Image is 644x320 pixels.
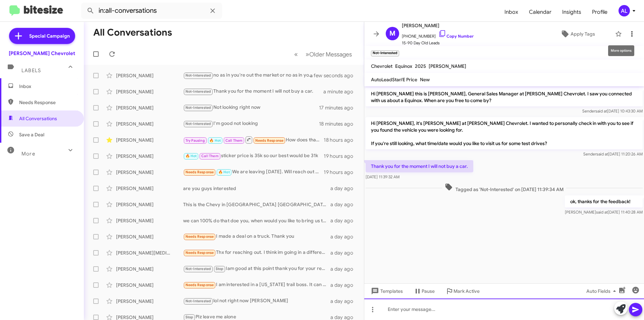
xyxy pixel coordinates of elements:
[185,234,214,239] span: Needs Response
[183,281,330,289] div: I am interested in a [US_STATE] trail boss. It can be a 24-26. Not sure if I want to lease or buy...
[116,72,183,79] div: [PERSON_NAME]
[371,63,392,69] span: Chevrolet
[201,154,219,158] span: Call Them
[209,138,221,143] span: 🔥 Hot
[324,153,359,159] div: 19 hours ago
[183,217,330,224] div: we can 100% do that doe you, when would you like to bring us that vehicle and check out our curre...
[319,121,359,127] div: 18 minutes ago
[185,250,214,255] span: Needs Response
[402,40,474,46] span: 15-90 Day Old Leads
[366,88,643,106] p: Hi [PERSON_NAME] this is [PERSON_NAME], General Sales Manager at [PERSON_NAME] Chevrolet. I saw y...
[371,50,399,56] small: Not-Interested
[19,131,44,138] span: Save a Deal
[366,160,473,172] p: Thank you for the moment I will not buy a car.
[185,73,211,78] span: Not-Interested
[440,285,485,297] button: Mark Active
[330,217,359,224] div: a day ago
[587,2,613,22] a: Profile
[183,152,324,160] div: sticker price is 35k so our best would be 31k
[318,72,359,79] div: a few seconds ago
[442,183,566,193] span: Tagged as 'Not-Interested' on [DATE] 11:39:34 AM
[185,299,211,303] span: Not-Interested
[290,47,302,61] button: Previous
[557,2,587,22] a: Insights
[116,137,183,143] div: [PERSON_NAME]
[395,63,412,69] span: Equinox
[9,50,75,57] div: [PERSON_NAME] Chevrolet
[596,210,608,215] span: said at
[185,89,211,94] span: Not-Interested
[29,33,70,39] span: Special Campaign
[116,266,183,272] div: [PERSON_NAME]
[306,50,309,58] span: »
[366,117,643,149] p: Hi [PERSON_NAME], it's [PERSON_NAME] at [PERSON_NAME] Chevrolet. I wanted to personally check in ...
[499,2,524,22] a: Inbox
[183,201,330,208] div: This is the Chevy in [GEOGRAPHIC_DATA] [GEOGRAPHIC_DATA] [PERSON_NAME] Chevrolet
[415,63,426,69] span: 2025
[586,285,619,297] span: Auto Fields
[583,151,643,156] span: Sender [DATE] 11:20:26 AM
[330,298,359,305] div: a day ago
[294,50,298,58] span: «
[453,285,480,297] span: Mark Active
[619,5,630,16] div: AL
[21,67,41,74] span: Labels
[116,282,183,288] div: [PERSON_NAME]
[330,249,359,256] div: a day ago
[183,265,330,273] div: Iam good at this point thank you for your reply
[116,169,183,176] div: [PERSON_NAME]
[116,298,183,305] div: [PERSON_NAME]
[324,137,359,143] div: 18 hours ago
[185,154,197,158] span: 🔥 Hot
[116,88,183,95] div: [PERSON_NAME]
[183,249,330,257] div: Thx for reaching out. I think im going in a different direction. I test drove the ZR2, and it fel...
[370,285,403,297] span: Templates
[116,249,183,256] div: [PERSON_NAME][MEDICAL_DATA]
[183,136,324,144] div: How does that work? Call me please
[183,233,330,240] div: I made a deal on a truck. Thank you
[582,108,643,113] span: Sender [DATE] 10:43:30 AM
[19,83,76,90] span: Inbox
[183,297,330,305] div: lol not right now [PERSON_NAME]
[185,283,214,287] span: Needs Response
[183,168,324,176] div: We are leaving [DATE]. Will reach out when we return.
[183,72,318,79] div: no as in you're out the market or no as in you haven't found the right vehicle?
[319,104,359,111] div: 17 minutes ago
[225,138,243,143] span: Call Them
[613,5,637,16] button: AL
[290,47,356,61] nav: Page navigation example
[81,3,222,19] input: Search
[429,63,466,69] span: [PERSON_NAME]
[216,267,224,271] span: Stop
[596,151,608,156] span: said at
[524,2,557,22] span: Calendar
[543,28,612,40] button: Apply Tags
[116,153,183,159] div: [PERSON_NAME]
[116,201,183,208] div: [PERSON_NAME]
[185,122,211,126] span: Not-Interested
[408,285,440,297] button: Pause
[323,88,359,95] div: a minute ago
[185,138,205,143] span: Try Pausing
[19,99,76,106] span: Needs Response
[371,77,417,83] span: AutoLeadStar/E Price
[364,285,408,297] button: Templates
[330,282,359,288] div: a day ago
[183,88,323,95] div: Thank you for the moment I will not buy a car.
[183,120,319,128] div: I'm good not looking
[330,201,359,208] div: a day ago
[571,28,595,40] span: Apply Tags
[185,315,194,319] span: Stop
[116,217,183,224] div: [PERSON_NAME]
[402,21,474,30] span: [PERSON_NAME]
[324,169,359,176] div: 19 hours ago
[116,104,183,111] div: [PERSON_NAME]
[581,285,624,297] button: Auto Fields
[565,195,643,208] p: ok, thanks for the feedback!
[183,185,330,192] div: are you guys interested
[330,233,359,240] div: a day ago
[389,28,395,39] span: M
[330,266,359,272] div: a day ago
[185,105,211,110] span: Not-Interested
[218,170,230,174] span: 🔥 Hot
